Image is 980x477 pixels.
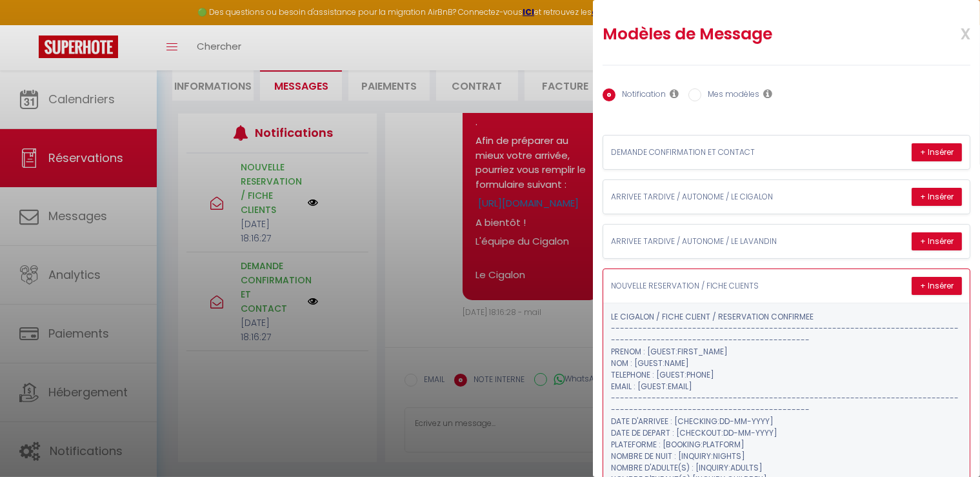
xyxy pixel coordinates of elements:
span: x [930,17,970,48]
p: ARRIVEE TARDIVE / AUTONOME / LE LAVANDIN [611,236,805,248]
p: DATE DE DEPART : [CHECKOUT:DD-MM-YYYY] [611,427,962,439]
label: Mes modèles [701,88,759,103]
i: Les notifications sont visibles par toi et ton équipe [670,88,679,99]
label: Notification [615,88,666,103]
button: + Insérer [912,143,962,161]
p: -------------------------------------------------------------------------------------------------... [611,392,962,416]
p: -------------------------------------------------------------------------------------------------... [611,323,962,346]
button: + Insérer [912,188,962,206]
p: EMAIL : [GUEST:EMAIL] [611,381,962,392]
p: ARRIVEE TARDIVE / AUTONOME / LE CIGALON [611,191,805,203]
p: PRENOM : [GUEST:FIRST_NAME] [611,346,962,358]
p: DATE D'ARRIVEE : [CHECKING:DD-MM-YYYY] [611,416,962,427]
h2: Modèles de Message [603,24,903,45]
p: ​NOMBRE DE NUIT : [INQUIRY:NIGHTS] [611,451,962,462]
p: LE CIGALON / FICHE CLIENT / RESERVATION CONFIRMEE [611,311,962,323]
button: Ouvrir le widget de chat LiveChat [10,5,49,44]
p: NOM : [GUEST:NAME] [611,358,962,369]
p: NOUVELLE RESERVATION / FICHE CLIENTS [611,280,805,292]
button: + Insérer [912,277,962,295]
i: Les modèles généraux sont visibles par vous et votre équipe [763,88,772,99]
p: PLATEFORME : [BOOKING:PLATFORM]​ [611,439,962,451]
button: + Insérer [912,232,962,250]
p: NOMBRE D'ADULTE(S) : ​[INQUIRY:ADULTS] [611,462,962,474]
p: TELEPHONE : [GUEST:PHONE] [611,369,962,381]
p: DEMANDE CONFIRMATION ET CONTACT [611,147,805,159]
